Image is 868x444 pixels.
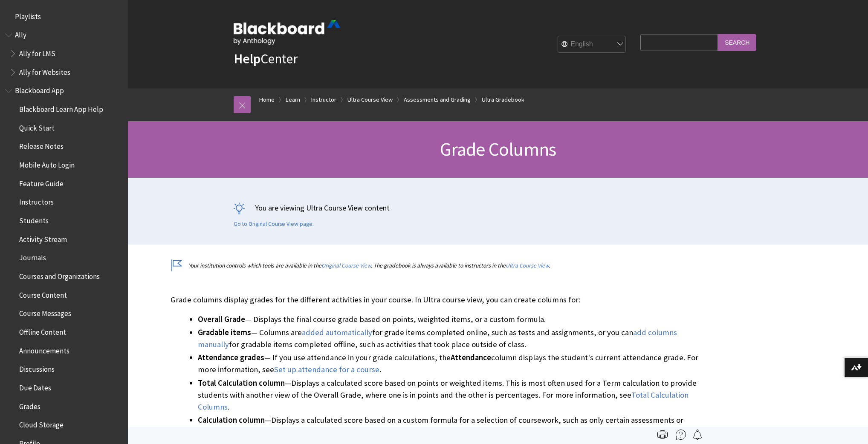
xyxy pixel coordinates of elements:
[19,269,100,281] span: Courses and Organizations
[198,352,699,376] li: .
[198,378,285,388] span: Total Calculation column
[251,327,302,337] span: — Columns are
[19,362,55,373] span: Discussions
[198,378,697,400] span: Displays a calculated score based on points or weighted items. This is most often used for a Term...
[19,399,41,411] span: Grades
[19,213,49,225] span: Students
[19,158,75,169] span: Mobile Auto Login
[198,353,264,362] span: Attendance grades
[198,390,689,412] span: Total Calculation Columns
[229,339,526,349] span: for gradable items completed offline, such as activities that took place outside of class.
[347,94,393,105] a: Ultra Course View
[286,94,300,105] a: Learn
[19,139,64,151] span: Release Notes
[171,295,580,305] span: Grade columns display grades for the different activities in your course. In Ultra course view, y...
[198,390,689,412] a: Total Calculation Columns
[234,20,340,45] img: Blackboard by Anthology
[198,415,683,437] span: Displays a calculated score based on a custom formula for a selection of coursework, such as only...
[5,9,123,24] nav: Book outline for Playlists
[302,327,372,337] span: added automatically
[19,325,66,336] span: Offline Content
[19,288,67,299] span: Course Content
[19,102,103,114] span: Blackboard Learn App Help
[440,137,556,161] span: Grade Columns
[19,418,64,429] span: Cloud Storage
[372,327,633,337] span: for grade items completed online, such as tests and assignments, or you can
[15,28,26,40] span: Ally
[234,202,762,213] p: You are viewing Ultra Course View content
[274,364,379,375] a: Set up attendance for a course
[5,28,123,80] nav: Book outline for Anthology Ally Help
[15,9,41,21] span: Playlists
[234,220,314,228] a: Go to Original Course View page.
[259,94,275,105] a: Home
[19,46,55,58] span: Ally for LMS
[19,176,64,188] span: Feature Guide
[19,307,71,318] span: Course Messages
[198,414,699,438] li: —
[198,327,251,337] span: Gradable items
[718,34,756,51] input: Search
[198,314,245,324] span: Overall Grade
[19,121,55,132] span: Quick Start
[657,430,668,440] img: Print
[302,327,372,338] a: added automatically
[692,430,703,440] img: Follow this page
[15,84,64,95] span: Blackboard App
[558,36,626,53] select: Site Language Selector
[482,94,524,105] a: Ultra Gradebook
[228,402,229,412] span: .
[234,50,298,67] a: HelpCenter
[234,50,260,67] strong: Help
[19,381,51,392] span: Due Dates
[171,262,699,270] p: Your institution controls which tools are available in the . The gradebook is always available to...
[264,353,451,362] span: — If you use attendance in your grade calculations, the
[311,94,336,105] a: Instructor
[198,415,265,425] span: Calculation column
[19,195,54,207] span: Instructors
[19,65,70,77] span: Ally for Websites
[19,232,67,244] span: Activity Stream
[19,251,46,262] span: Journals
[676,430,686,440] img: More help
[321,262,371,269] a: Original Course View
[451,353,491,362] span: Attendance
[198,313,699,325] li: — Displays the final course grade based on points, weighted items, or a custom formula.
[404,94,471,105] a: Assessments and Grading
[19,344,69,355] span: Announcements
[198,377,699,413] li: —
[506,262,549,269] a: Ultra Course View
